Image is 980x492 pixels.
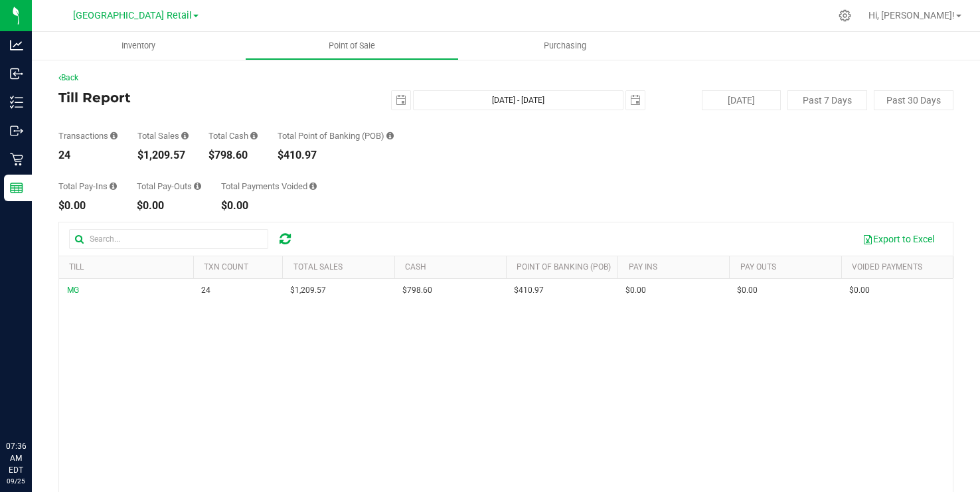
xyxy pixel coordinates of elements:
[137,201,201,211] div: $0.00
[58,201,117,211] div: $0.00
[392,91,410,110] span: select
[868,10,955,21] span: Hi, [PERSON_NAME]!
[514,284,544,297] span: $410.97
[201,284,210,297] span: 24
[58,131,118,140] div: Transactions
[137,131,189,140] div: Total Sales
[69,229,268,249] input: Search...
[405,262,426,272] a: Cash
[854,228,943,250] button: Export to Excel
[293,262,343,272] a: Total Sales
[137,150,189,161] div: $1,209.57
[386,131,394,140] i: Sum of the successful, non-voided point-of-banking payment transaction amounts, both via payment ...
[204,262,248,272] a: TXN Count
[67,286,79,295] span: MG
[852,262,922,272] a: Voided Payments
[6,476,26,486] p: 09/25
[58,73,78,82] a: Back
[104,40,173,52] span: Inventory
[874,90,953,110] button: Past 30 Days
[73,10,192,21] span: [GEOGRAPHIC_DATA] Retail
[278,131,394,140] div: Total Point of Banking (POB)
[290,284,326,297] span: $1,209.57
[208,131,258,140] div: Total Cash
[526,40,604,52] span: Purchasing
[110,131,118,140] i: Count of all successful payment transactions, possibly including voids, refunds, and cash-back fr...
[58,182,117,191] div: Total Pay-Ins
[58,90,357,105] h4: Till Report
[311,40,393,52] span: Point of Sale
[10,67,23,80] inline-svg: Inbound
[221,182,317,191] div: Total Payments Voided
[137,182,201,191] div: Total Pay-Outs
[250,131,258,140] i: Sum of all successful, non-voided cash payment transaction amounts (excluding tips and transactio...
[517,262,611,272] a: Point of Banking (POB)
[309,182,317,191] i: Sum of all voided payment transaction amounts (excluding tips and transaction fees) within the da...
[740,262,776,272] a: Pay Outs
[6,440,26,476] p: 07:36 AM EDT
[737,284,758,297] span: $0.00
[221,201,317,211] div: $0.00
[69,262,84,272] a: Till
[278,150,394,161] div: $410.97
[194,182,201,191] i: Sum of all cash pay-outs removed from tills within the date range.
[32,32,245,60] a: Inventory
[402,284,432,297] span: $798.60
[702,90,781,110] button: [DATE]
[787,90,867,110] button: Past 7 Days
[629,262,657,272] a: Pay Ins
[625,284,646,297] span: $0.00
[10,39,23,52] inline-svg: Analytics
[208,150,258,161] div: $798.60
[245,32,458,60] a: Point of Sale
[626,91,645,110] span: select
[837,9,853,22] div: Manage settings
[849,284,870,297] span: $0.00
[39,384,55,400] iframe: Resource center unread badge
[10,124,23,137] inline-svg: Outbound
[110,182,117,191] i: Sum of all cash pay-ins added to tills within the date range.
[181,131,189,140] i: Sum of all successful, non-voided payment transaction amounts (excluding tips and transaction fee...
[10,96,23,109] inline-svg: Inventory
[10,153,23,166] inline-svg: Retail
[58,150,118,161] div: 24
[10,181,23,195] inline-svg: Reports
[13,386,53,426] iframe: Resource center
[459,32,672,60] a: Purchasing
